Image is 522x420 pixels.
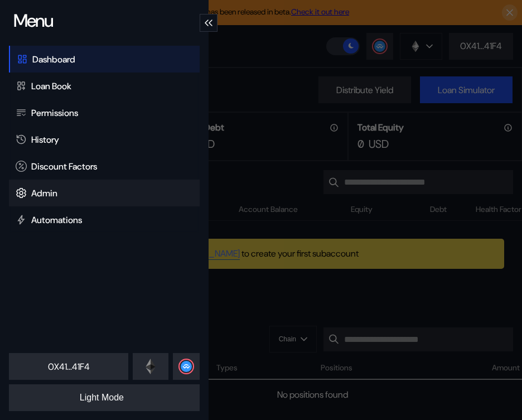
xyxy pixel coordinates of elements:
div: Loan Book [31,80,71,92]
div: Permissions [31,107,78,119]
div: Automations [31,214,82,226]
a: Automations [9,206,200,233]
button: 0X41...41F4 [9,353,128,380]
a: History [9,126,200,153]
button: Light Mode [9,384,200,411]
div: Menu [13,9,53,32]
a: Loan Book [9,73,200,99]
a: Admin [9,180,200,206]
a: Dashboard [9,46,200,73]
a: Discount Factors [9,153,200,180]
div: Admin [31,187,57,199]
div: 0X41...41F4 [48,361,90,373]
img: connect-logo [144,359,157,374]
div: Discount Factors [31,161,97,172]
div: Dashboard [32,54,75,65]
div: History [31,134,59,146]
a: Permissions [9,99,200,126]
